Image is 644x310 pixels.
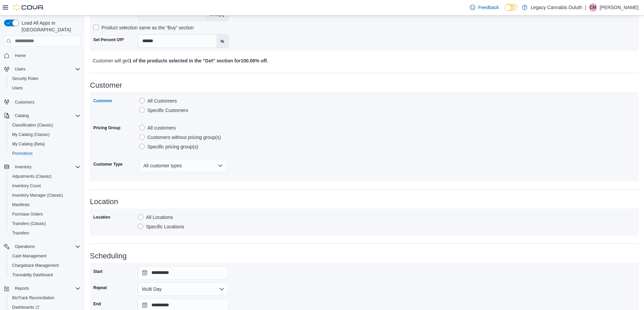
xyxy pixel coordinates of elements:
button: Transfers (Classic) [7,219,83,228]
span: Users [12,85,23,91]
a: Cash Management [9,252,49,260]
span: Transfers [12,230,29,236]
span: Traceabilty Dashboard [12,272,53,278]
label: Customer [93,98,112,104]
label: Pricing Group [93,125,120,131]
button: Traceabilty Dashboard [7,270,83,280]
span: Promotions [12,151,33,156]
span: Catalog [12,112,80,120]
span: Cash Management [12,253,46,259]
a: Transfers (Classic) [9,220,49,228]
button: Chargeback Management [7,261,83,270]
button: Security Roles [7,74,83,83]
span: Dark Mode [504,11,505,11]
label: Specific Customers [139,106,188,114]
button: Promotions [7,149,83,158]
span: Promotions [9,149,80,158]
span: My Catalog (Classic) [12,132,50,137]
span: Users [12,65,80,73]
h3: Location [90,198,639,206]
span: Cash Management [9,252,80,260]
a: Chargeback Management [9,261,62,270]
button: Customers [1,97,83,107]
span: Manifests [12,202,29,207]
span: Customers [12,97,80,106]
span: Security Roles [9,75,80,83]
span: Users [15,66,25,72]
span: Catalog [15,113,29,118]
button: Home [1,51,83,60]
a: Security Roles [9,75,41,83]
input: Press the down key to open a popover containing a calendar. [138,266,229,280]
a: Transfers [9,229,32,237]
a: Classification (Classic) [9,121,56,129]
span: Inventory Count [12,183,41,189]
span: Classification (Classic) [12,122,53,128]
span: CM [590,3,596,11]
button: Inventory [1,162,83,172]
span: Users [9,84,80,92]
span: Inventory Manager (Classic) [9,191,80,199]
span: Reports [15,286,29,291]
button: Transfers [7,228,83,238]
span: Customers [15,100,34,105]
a: Promotions [9,149,35,158]
span: Operations [15,244,35,249]
span: Transfers (Classic) [9,220,80,228]
button: Operations [12,243,38,251]
a: Traceabilty Dashboard [9,271,55,279]
span: Inventory Count [9,182,80,190]
span: BioTrack Reconciliation [9,294,80,302]
span: Security Roles [12,76,38,81]
button: Reports [12,284,32,292]
label: Specific Locations [138,223,184,231]
span: Adjustments (Classic) [9,172,80,180]
button: Reports [1,284,83,293]
button: Operations [1,242,83,251]
a: My Catalog (Beta) [9,140,48,148]
button: BioTrack Reconciliation [7,293,83,303]
button: Inventory Count [7,181,83,191]
p: [PERSON_NAME] [600,3,639,11]
a: My Catalog (Classic) [9,131,52,139]
span: Dashboards [12,305,39,310]
button: Adjustments (Classic) [7,172,83,181]
span: Transfers (Classic) [12,221,46,226]
span: Home [15,53,26,58]
a: Users [9,84,25,92]
span: Inventory [15,164,31,170]
img: Cova [14,4,44,11]
button: Cash Management [7,251,83,261]
button: Users [1,64,83,74]
button: My Catalog (Classic) [7,130,83,139]
button: Users [7,83,83,93]
span: Manifests [9,201,80,209]
label: Set Percent Off [93,37,124,43]
p: Legacy Cannabis Duluth [531,3,582,11]
a: Adjustments (Classic) [9,172,54,180]
label: Specific pricing group(s) [139,143,198,151]
h3: Scheduling [90,252,639,260]
a: Manifests [9,201,32,209]
button: My Catalog (Beta) [7,139,83,149]
label: Customers without pricing group(s) [139,133,221,141]
span: Transfers [9,229,80,237]
label: Start [93,269,102,274]
span: Inventory Manager (Classic) [12,193,63,198]
label: All Locations [138,213,173,221]
label: % [216,35,228,48]
div: Corey McCauley [589,3,597,11]
span: Chargeback Management [9,261,80,270]
label: Customer Type [93,162,122,167]
button: Classification (Classic) [7,120,83,130]
h3: Customer [90,81,639,89]
button: Catalog [1,111,83,120]
p: Customer will get [93,57,500,65]
span: Purchase Orders [9,210,80,218]
label: Repeat [93,285,107,290]
button: Manifests [7,200,83,209]
input: Dark Mode [504,4,519,11]
a: Inventory Count [9,182,44,190]
span: My Catalog (Beta) [9,140,80,148]
button: Inventory [12,163,34,171]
